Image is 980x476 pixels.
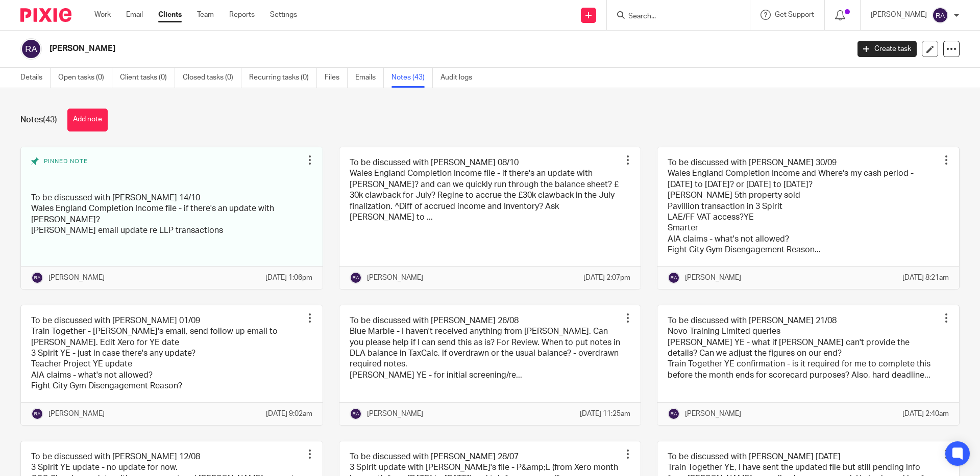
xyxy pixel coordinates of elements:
[31,408,43,420] img: svg%3E
[932,7,948,23] img: svg%3E
[325,68,348,88] a: Files
[775,11,814,18] span: Get Support
[48,409,105,419] p: [PERSON_NAME]
[20,8,71,22] img: Pixie
[902,273,949,283] p: [DATE] 8:21am
[391,68,433,88] a: Notes (43)
[43,116,57,124] span: (43)
[270,10,297,20] a: Settings
[685,273,741,283] p: [PERSON_NAME]
[249,68,317,88] a: Recurring tasks (0)
[668,272,680,284] img: svg%3E
[266,409,312,419] p: [DATE] 9:02am
[355,68,384,88] a: Emails
[126,10,143,20] a: Email
[67,109,108,131] button: Add note
[31,272,43,284] img: svg%3E
[58,68,112,88] a: Open tasks (0)
[627,12,719,21] input: Search
[197,10,214,20] a: Team
[871,10,927,20] p: [PERSON_NAME]
[20,38,42,60] img: svg%3E
[158,10,182,20] a: Clients
[440,68,480,88] a: Audit logs
[48,273,105,283] p: [PERSON_NAME]
[902,409,949,419] p: [DATE] 2:40am
[31,157,302,185] div: Pinned note
[50,43,683,54] h2: [PERSON_NAME]
[350,408,362,420] img: svg%3E
[367,409,423,419] p: [PERSON_NAME]
[94,10,111,20] a: Work
[857,41,917,57] a: Create task
[583,273,630,283] p: [DATE] 2:07pm
[685,409,741,419] p: [PERSON_NAME]
[183,68,241,88] a: Closed tasks (0)
[20,115,57,125] h1: Notes
[120,68,175,88] a: Client tasks (0)
[350,272,362,284] img: svg%3E
[367,273,423,283] p: [PERSON_NAME]
[580,409,630,419] p: [DATE] 11:25am
[20,68,51,88] a: Details
[265,273,312,283] p: [DATE] 1:06pm
[668,408,680,420] img: svg%3E
[229,10,255,20] a: Reports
